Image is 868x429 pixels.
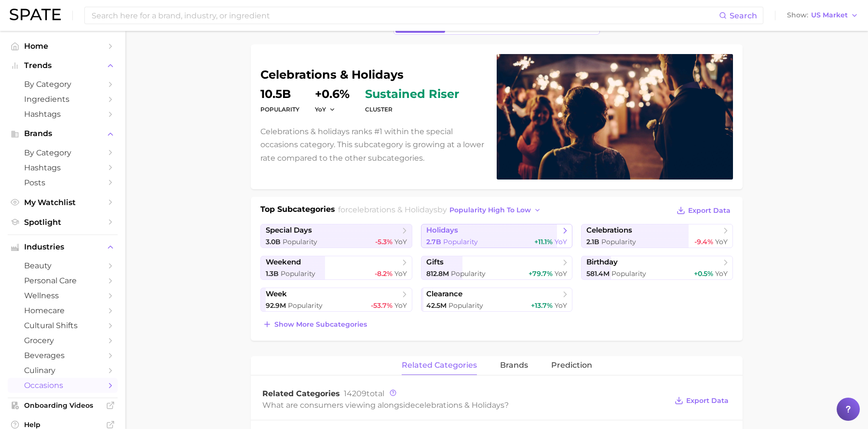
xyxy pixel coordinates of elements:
button: ShowUS Market [785,9,861,22]
span: for by [338,205,544,214]
input: Search here for a brand, industry, or ingredient [91,7,719,24]
span: celebrations & holidays [415,401,504,410]
span: sustained riser [365,88,459,100]
span: grocery [24,336,101,345]
span: special days [266,226,312,235]
span: celebrations & holidays [348,205,437,214]
span: -53.7% [371,301,393,310]
span: +0.5% [694,269,713,278]
a: week92.9m Popularity-53.7% YoY [260,288,412,312]
span: Show [787,13,808,18]
a: Posts [8,175,118,190]
span: 14209 [344,389,366,398]
a: celebrations2.1b Popularity-9.4% YoY [581,224,733,248]
a: gifts812.8m Popularity+79.7% YoY [421,256,573,280]
a: by Category [8,145,118,160]
span: beauty [24,261,101,270]
a: homecare [8,303,118,318]
span: by Category [24,80,101,89]
span: wellness [24,291,101,300]
button: popularity high to low [447,204,544,217]
a: occasions [8,378,118,393]
span: Industries [24,243,101,251]
span: YoY [715,237,728,246]
button: Industries [8,240,118,254]
a: My Watchlist [8,195,118,210]
span: YoY [555,269,567,278]
span: +13.7% [531,301,553,310]
span: -5.3% [375,237,393,246]
span: -8.2% [375,269,393,278]
a: Spotlight [8,215,118,230]
a: wellness [8,288,118,303]
a: beauty [8,258,118,273]
button: Trends [8,58,118,73]
img: SPATE [10,9,61,20]
dd: 10.5b [260,88,299,100]
span: clearance [426,290,462,299]
a: grocery [8,333,118,348]
span: gifts [426,258,444,267]
span: Ingredients [24,95,101,104]
a: Onboarding Videos [8,398,118,413]
span: Onboarding Videos [24,401,101,410]
span: YoY [715,269,728,278]
span: YoY [394,269,407,278]
a: personal care [8,273,118,288]
span: week [266,290,287,299]
span: -9.4% [694,237,713,246]
span: Popularity [443,237,478,246]
span: holidays [426,226,458,235]
span: +79.7% [529,269,553,278]
span: 92.9m [266,301,286,310]
span: US Market [811,13,848,18]
span: YoY [394,301,407,310]
a: Hashtags [8,160,118,175]
p: Celebrations & holidays ranks #1 within the special occasions category. This subcategory is growi... [260,125,485,165]
button: Export Data [674,204,733,217]
span: 581.4m [586,269,610,278]
span: Export Data [688,207,731,215]
span: Popularity [448,301,483,310]
span: Hashtags [24,163,101,172]
a: special days3.0b Popularity-5.3% YoY [260,224,412,248]
span: +11.1% [534,237,553,246]
a: culinary [8,363,118,378]
span: YoY [394,237,407,246]
span: popularity high to low [449,206,531,214]
a: cultural shifts [8,318,118,333]
span: Popularity [288,301,323,310]
div: What are consumers viewing alongside ? [262,399,667,412]
span: 812.8m [426,269,449,278]
button: YoY [315,105,336,113]
span: culinary [24,366,101,375]
a: Hashtags [8,107,118,122]
button: Export Data [672,394,731,407]
span: homecare [24,306,101,315]
dt: Popularity [260,104,299,115]
span: 2.1b [586,237,599,246]
a: by Category [8,77,118,92]
span: Popularity [283,237,317,246]
span: 42.5m [426,301,447,310]
span: Prediction [551,361,592,370]
span: My Watchlist [24,198,101,207]
span: Popularity [281,269,315,278]
span: Spotlight [24,218,101,227]
span: Hashtags [24,110,101,119]
span: personal care [24,276,101,285]
span: weekend [266,258,301,267]
span: Show more subcategories [274,320,367,329]
a: holidays2.7b Popularity+11.1% YoY [421,224,573,248]
a: Ingredients [8,92,118,107]
a: weekend1.3b Popularity-8.2% YoY [260,256,412,280]
a: clearance42.5m Popularity+13.7% YoY [421,288,573,312]
span: Brands [24,129,101,138]
span: related categories [402,361,477,370]
span: 1.3b [266,269,279,278]
span: Trends [24,61,101,70]
span: Related Categories [262,389,340,398]
a: birthday581.4m Popularity+0.5% YoY [581,256,733,280]
dt: cluster [365,104,459,115]
span: 3.0b [266,237,281,246]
